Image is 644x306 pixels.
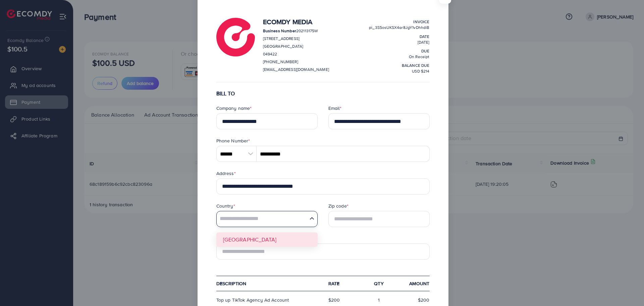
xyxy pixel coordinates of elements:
[360,280,397,287] div: qty
[397,297,435,303] div: $200
[263,50,329,58] p: 049422
[216,90,430,97] h6: BILL TO
[323,297,360,303] div: $200
[360,297,397,303] div: 1
[412,68,429,74] span: USD $214
[216,203,235,209] label: Country
[369,25,429,30] span: pi_3S5osUKSX4ar8JgY1vDhhdiB
[216,105,252,112] label: Company name
[263,65,329,74] p: [EMAIL_ADDRESS][DOMAIN_NAME]
[263,42,329,50] p: [GEOGRAPHIC_DATA]
[216,170,236,177] label: Address
[369,18,429,26] p: Invoice
[369,33,429,41] p: Date
[263,18,329,26] h4: Ecomdy Media
[211,280,323,287] div: Description
[216,232,318,247] li: [GEOGRAPHIC_DATA]
[615,276,639,301] iframe: Chat
[211,297,323,303] div: Top up TikTok Agency Ad Account
[216,137,250,144] label: Phone Number
[216,18,255,56] img: logo
[263,28,296,34] strong: Business Number
[397,280,435,287] div: Amount
[216,211,318,227] div: Search for option
[369,47,429,55] p: Due
[217,211,307,227] input: Search for option
[263,27,329,35] p: 202113175W
[328,105,342,112] label: Email
[323,280,360,287] div: Rate
[409,54,430,59] span: On Receipt
[328,203,348,209] label: Zip code
[369,61,429,70] p: balance due
[263,35,329,43] p: [STREET_ADDRESS]
[418,39,430,45] span: [DATE]
[263,58,329,66] p: [PHONE_NUMBER]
